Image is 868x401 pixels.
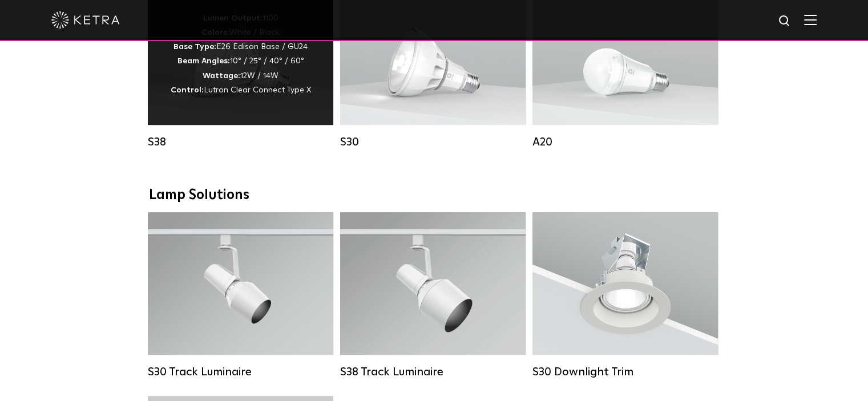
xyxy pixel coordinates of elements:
[340,365,526,379] div: S38 Track Luminaire
[778,14,792,29] img: search icon
[804,14,817,25] img: Hamburger%20Nav.svg
[340,135,526,149] div: S30
[204,86,311,94] span: Lutron Clear Connect Type X
[177,57,230,65] strong: Beam Angles:
[171,11,311,98] p: 1100 White / Black E26 Edison Base / GU24 10° / 25° / 40° / 60° 12W / 14W
[203,72,240,80] strong: Wattage:
[149,187,720,204] div: Lamp Solutions
[148,365,333,379] div: S30 Track Luminaire
[148,212,333,379] a: S30 Track Luminaire Lumen Output:1100Colors:White / BlackBeam Angles:15° / 25° / 40° / 60° / 90°W...
[173,43,216,51] strong: Base Type:
[51,11,120,29] img: ketra-logo-2019-white
[532,365,718,379] div: S30 Downlight Trim
[532,135,718,149] div: A20
[532,212,718,379] a: S30 Downlight Trim S30 Downlight Trim
[148,135,333,149] div: S38
[171,86,204,94] strong: Control:
[340,212,526,379] a: S38 Track Luminaire Lumen Output:1100Colors:White / BlackBeam Angles:10° / 25° / 40° / 60°Wattage...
